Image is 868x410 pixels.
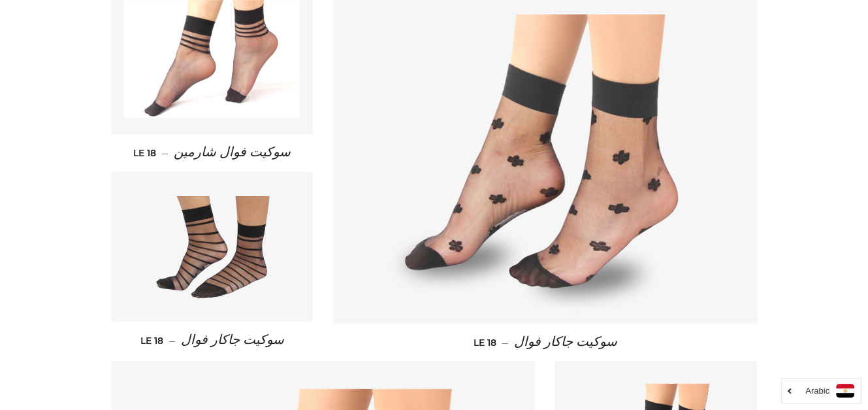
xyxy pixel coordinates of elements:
span: — [502,337,509,349]
a: سوكيت جاكار فوال — LE 18 [111,322,313,359]
span: سوكيت جاكار فوال [514,335,617,349]
a: سوكيت فوال شارمين — LE 18 [111,134,313,171]
span: — [168,335,175,347]
a: Arabic [788,384,854,398]
a: سوكيت جاكار فوال — LE 18 [333,324,758,361]
span: — [161,147,169,159]
span: سوكيت فوال شارمين [174,145,291,160]
span: LE 18 [133,147,156,159]
span: LE 18 [140,335,163,347]
span: LE 18 [474,337,496,349]
i: Arabic [805,386,829,395]
span: سوكيت جاكار فوال [180,333,283,347]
